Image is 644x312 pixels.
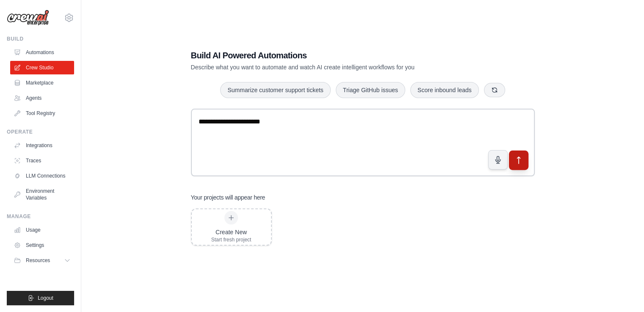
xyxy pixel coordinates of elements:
a: Environment Variables [10,184,74,205]
span: Resources [26,257,50,264]
h1: Build AI Powered Automations [191,49,475,61]
div: Start fresh project [211,236,252,243]
h3: Your projects will appear here [191,193,265,202]
iframe: Chat Widget [602,271,644,312]
a: LLM Connections [10,169,74,183]
a: Agents [10,91,74,105]
a: Integrations [10,139,74,152]
button: Logout [7,291,74,305]
a: Crew Studio [10,61,74,74]
a: Usage [10,223,74,237]
div: Operate [7,129,74,135]
button: Resources [10,254,74,267]
button: Get new suggestions [484,83,505,97]
div: Create New [211,228,252,236]
a: Automations [10,46,74,59]
img: Logo [7,10,49,26]
div: Manage [7,213,74,220]
button: Summarize customer support tickets [220,82,330,98]
button: Click to speak your automation idea [488,150,508,170]
button: Triage GitHub issues [336,82,405,98]
span: Logout [38,295,53,301]
div: Build [7,36,74,42]
a: Traces [10,154,74,167]
a: Tool Registry [10,107,74,120]
div: 채팅 위젯 [602,271,644,312]
button: Score inbound leads [410,82,479,98]
a: Marketplace [10,76,74,90]
p: Describe what you want to automate and watch AI create intelligent workflows for you [191,63,475,71]
a: Settings [10,238,74,252]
